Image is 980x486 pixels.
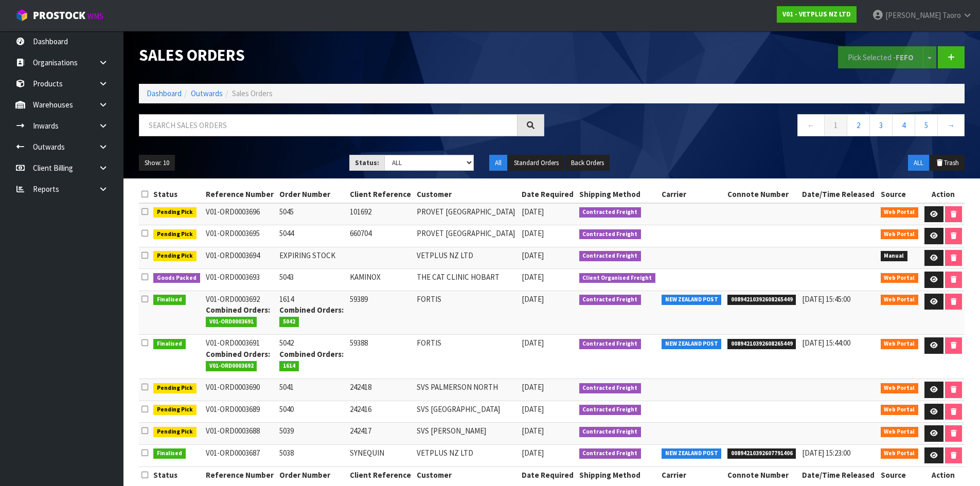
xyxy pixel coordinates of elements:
td: THE CAT CLINIC HOBART [414,269,519,291]
td: 5040 [277,401,347,423]
td: VETPLUS NZ LTD [414,444,519,466]
a: 5 [915,114,938,136]
td: V01-ORD0003687 [203,444,277,466]
button: Show: 10 [139,155,175,171]
span: Web Portal [881,339,919,349]
a: 2 [847,114,870,136]
th: Order Number [277,186,347,203]
td: 5044 [277,225,347,247]
td: 5043 [277,269,347,291]
span: [DATE] [522,294,544,304]
a: 1 [824,114,847,136]
span: Contracted Freight [579,207,642,218]
strong: Combined Orders: [206,305,270,315]
span: [DATE] [522,404,544,414]
td: SVS [GEOGRAPHIC_DATA] [414,401,519,423]
span: Web Portal [881,405,919,415]
span: Pending Pick [153,427,197,437]
th: Connote Number [725,466,799,483]
strong: V01 - VETPLUS NZ LTD [782,10,851,19]
span: Contracted Freight [579,427,642,437]
span: [DATE] [522,228,544,238]
th: Source [878,186,921,203]
span: NEW ZEALAND POST [662,448,722,459]
img: cube-alt.png [15,9,28,22]
span: NEW ZEALAND POST [662,295,722,305]
a: → [937,114,965,136]
a: 3 [869,114,893,136]
a: V01 - VETPLUS NZ LTD [777,6,857,23]
span: Finalised [153,295,186,305]
span: [DATE] [522,250,544,260]
th: Action [921,186,965,203]
th: Date Required [519,466,577,483]
th: Order Number [277,466,347,483]
span: ProStock [33,9,85,22]
td: V01-ORD0003689 [203,401,277,423]
th: Client Reference [347,466,414,483]
span: 1614 [279,361,299,371]
td: 242418 [347,379,414,401]
td: 242417 [347,423,414,445]
span: Finalised [153,339,186,349]
button: Trash [930,155,965,171]
th: Date/Time Released [799,466,878,483]
td: 5038 [277,444,347,466]
span: [PERSON_NAME] [885,10,941,20]
td: PROVET [GEOGRAPHIC_DATA] [414,225,519,247]
td: V01-ORD0003692 [203,291,277,335]
span: Web Portal [881,207,919,218]
td: V01-ORD0003688 [203,423,277,445]
th: Customer [414,186,519,203]
button: Back Orders [565,155,610,171]
td: 1614 [277,291,347,335]
span: V01-ORD0003692 [206,361,257,371]
td: 101692 [347,203,414,225]
span: Manual [881,251,908,261]
td: 5041 [277,379,347,401]
span: [DATE] 15:44:00 [802,338,850,348]
span: [DATE] [522,338,544,348]
a: Outwards [191,88,223,98]
button: Pick Selected -FEFO [838,46,923,68]
span: [DATE] [522,426,544,436]
a: Dashboard [147,88,182,98]
button: ALL [908,155,929,171]
td: SVS PALMERSON NORTH [414,379,519,401]
td: V01-ORD0003695 [203,225,277,247]
span: Pending Pick [153,207,197,218]
span: Contracted Freight [579,295,642,305]
td: 5042 [277,335,347,379]
th: Customer [414,466,519,483]
td: V01-ORD0003690 [203,379,277,401]
span: V01-ORD0003691 [206,317,257,327]
th: Client Reference [347,186,414,203]
td: 5045 [277,203,347,225]
th: Reference Number [203,186,277,203]
span: [DATE] [522,382,544,392]
span: Contracted Freight [579,251,642,261]
span: Web Portal [881,229,919,240]
button: All [489,155,507,171]
strong: Combined Orders: [279,305,344,315]
span: Web Portal [881,295,919,305]
a: 4 [892,114,915,136]
td: SVS [PERSON_NAME] [414,423,519,445]
nav: Page navigation [560,114,965,139]
strong: Combined Orders: [279,349,344,359]
span: 00894210392608265449 [727,295,796,305]
td: VETPLUS NZ LTD [414,247,519,269]
span: 00894210392607791406 [727,448,796,459]
span: Web Portal [881,448,919,459]
td: 242416 [347,401,414,423]
td: FORTIS [414,291,519,335]
span: NEW ZEALAND POST [662,339,722,349]
td: V01-ORD0003694 [203,247,277,269]
th: Carrier [659,466,725,483]
th: Carrier [659,186,725,203]
span: Pending Pick [153,229,197,240]
span: [DATE] [522,207,544,217]
span: Contracted Freight [579,448,642,459]
a: ← [797,114,825,136]
th: Reference Number [203,466,277,483]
